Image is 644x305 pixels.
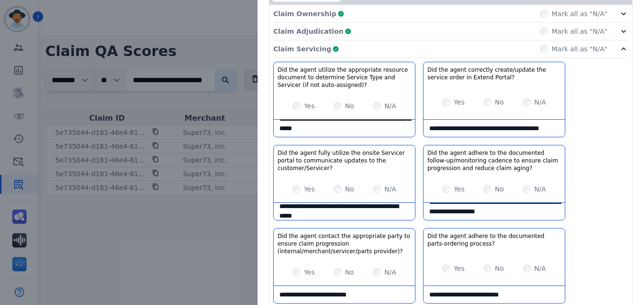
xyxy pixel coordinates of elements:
label: Mark all as "N/A" [552,9,607,19]
h3: Did the agent fully utilize the onsite Servicer portal to communicate updates to the customer/Ser... [277,149,411,172]
label: Yes [454,184,465,194]
label: N/A [534,97,546,107]
h3: Did the agent contact the appropriate party to ensure claim progression (internal/merchant/servic... [277,232,411,255]
label: Mark all as "N/A" [552,27,607,36]
h3: Did the agent utilize the appropriate resource document to determine Service Type and Servicer (i... [277,66,411,89]
p: Claim Servicing [273,44,331,54]
label: Yes [304,267,315,277]
label: N/A [534,184,546,194]
label: N/A [385,267,396,277]
label: Yes [304,101,315,111]
label: No [345,184,354,194]
label: No [345,267,354,277]
label: Yes [454,97,465,107]
p: Claim Ownership [273,9,336,19]
label: No [495,97,504,107]
label: No [495,184,504,194]
label: N/A [385,184,396,194]
label: Yes [454,264,465,273]
label: Yes [304,184,315,194]
label: No [345,101,354,111]
label: N/A [385,101,396,111]
p: Claim Adjudication [273,27,343,36]
h3: Did the agent adhere to the documented follow-up/monitoring cadence to ensure claim progression a... [427,149,561,172]
label: N/A [534,264,546,273]
h3: Did the agent correctly create/update the service order in Extend Portal? [427,66,561,81]
label: Mark all as "N/A" [552,44,607,54]
label: No [495,264,504,273]
h3: Did the agent adhere to the documented parts-ordering process? [427,232,561,248]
